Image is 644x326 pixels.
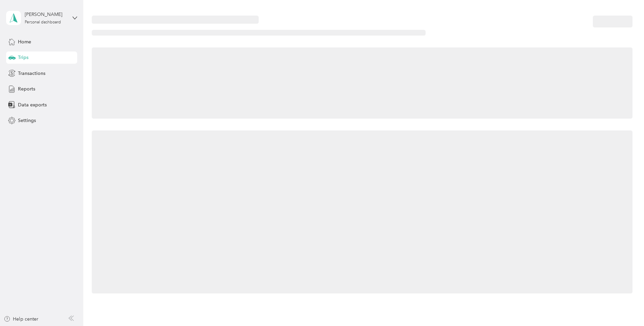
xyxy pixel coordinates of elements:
[18,38,31,45] span: Home
[4,315,38,323] button: Help center
[18,70,45,77] span: Transactions
[18,85,35,93] span: Reports
[25,20,61,24] div: Personal dashboard
[25,11,67,18] div: [PERSON_NAME]
[606,288,644,326] iframe: Everlance-gr Chat Button Frame
[18,101,47,108] span: Data exports
[18,117,36,124] span: Settings
[18,54,28,61] span: Trips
